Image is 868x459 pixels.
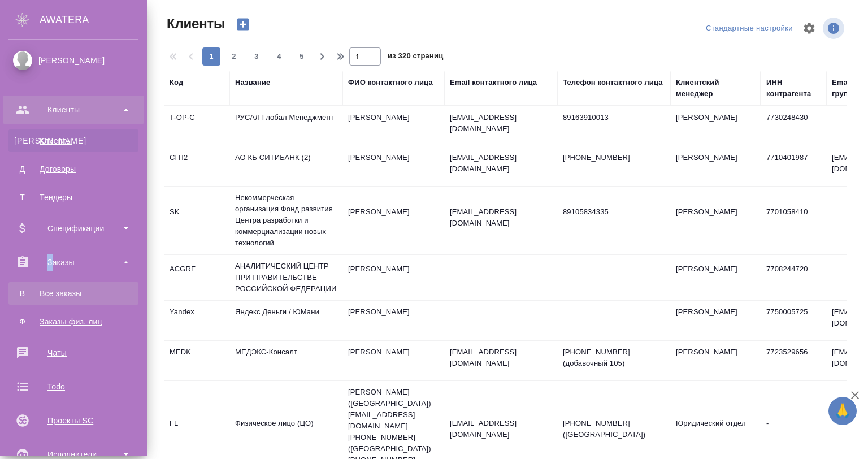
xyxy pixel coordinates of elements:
[164,341,229,380] td: MEDK
[8,129,138,152] a: [PERSON_NAME]Клиенты
[348,77,433,88] div: ФИО контактного лица
[676,77,755,99] div: Клиентский менеджер
[8,254,138,271] div: Заказы
[235,77,270,88] div: Название
[229,187,342,254] td: Некоммерческая организация Фонд развития Центра разработки и коммерциализации новых технологий
[270,51,288,62] span: 4
[225,51,243,62] span: 2
[3,406,144,435] a: Проекты SC
[8,186,138,209] a: ТТендеры
[670,341,761,380] td: [PERSON_NAME]
[670,201,761,240] td: [PERSON_NAME]
[229,301,342,340] td: Яндекс Деньги / ЮМани
[293,51,311,62] span: 5
[703,20,796,37] div: split button
[450,206,552,229] p: [EMAIL_ADDRESS][DOMAIN_NAME]
[563,347,665,369] p: [PHONE_NUMBER] (добавочный 105)
[563,418,665,440] p: [PHONE_NUMBER] ([GEOGRAPHIC_DATA])
[761,106,826,146] td: 7730248430
[14,163,133,175] div: Договоры
[229,341,342,380] td: МЕДЭКС-Консалт
[8,101,138,118] div: Клиенты
[761,146,826,186] td: 7710401987
[670,412,761,452] td: Юридический отдел
[342,106,444,146] td: [PERSON_NAME]
[342,258,444,297] td: [PERSON_NAME]
[164,258,229,297] td: ACGRF
[293,47,311,66] button: 5
[14,192,133,203] div: Тендеры
[8,378,138,395] div: Todo
[670,301,761,340] td: [PERSON_NAME]
[225,47,243,66] button: 2
[14,316,133,327] div: Заказы физ. лиц
[164,15,225,33] span: Клиенты
[248,47,266,66] button: 3
[563,152,665,163] p: [PHONE_NUMBER]
[563,206,665,218] p: 89105834335
[670,146,761,186] td: [PERSON_NAME]
[828,397,857,425] button: 🙏
[229,412,342,452] td: Физическое лицо (ЦО)
[342,146,444,186] td: [PERSON_NAME]
[563,77,663,88] div: Телефон контактного лица
[670,106,761,146] td: [PERSON_NAME]
[761,412,826,452] td: -
[8,344,138,361] div: Чаты
[164,201,229,240] td: SK
[450,77,537,88] div: Email контактного лица
[670,258,761,297] td: [PERSON_NAME]
[3,339,144,367] a: Чаты
[164,106,229,146] td: T-OP-C
[170,77,183,88] div: Код
[8,158,138,180] a: ДДоговоры
[450,152,552,175] p: [EMAIL_ADDRESS][DOMAIN_NAME]
[8,310,138,333] a: ФЗаказы физ. лиц
[388,49,443,66] span: из 320 страниц
[164,412,229,452] td: FL
[40,8,147,31] div: AWATERA
[8,220,138,237] div: Спецификации
[3,373,144,401] a: Todo
[796,15,823,42] span: Настроить таблицу
[766,77,821,99] div: ИНН контрагента
[164,146,229,186] td: CITI2
[823,18,847,39] span: Посмотреть информацию
[761,301,826,340] td: 7750005725
[833,399,852,423] span: 🙏
[8,282,138,305] a: ВВсе заказы
[8,54,138,67] div: [PERSON_NAME]
[342,341,444,380] td: [PERSON_NAME]
[761,341,826,380] td: 7723529656
[342,201,444,240] td: [PERSON_NAME]
[229,255,342,300] td: АНАЛИТИЧЕСКИЙ ЦЕНТР ПРИ ПРАВИТЕЛЬСТВЕ РОССИЙСКОЙ ФЕДЕРАЦИИ
[229,106,342,146] td: РУСАЛ Глобал Менеджмент
[229,146,342,186] td: АО КБ СИТИБАНК (2)
[248,51,266,62] span: 3
[270,47,288,66] button: 4
[450,418,552,440] p: [EMAIL_ADDRESS][DOMAIN_NAME]
[229,15,257,34] button: Создать
[14,135,133,146] div: Клиенты
[342,301,444,340] td: [PERSON_NAME]
[761,258,826,297] td: 7708244720
[14,288,133,299] div: Все заказы
[563,112,665,123] p: 89163910013
[450,347,552,369] p: [EMAIL_ADDRESS][DOMAIN_NAME]
[450,112,552,135] p: [EMAIL_ADDRESS][DOMAIN_NAME]
[8,412,138,429] div: Проекты SC
[761,201,826,240] td: 7701058410
[164,301,229,340] td: Yandex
